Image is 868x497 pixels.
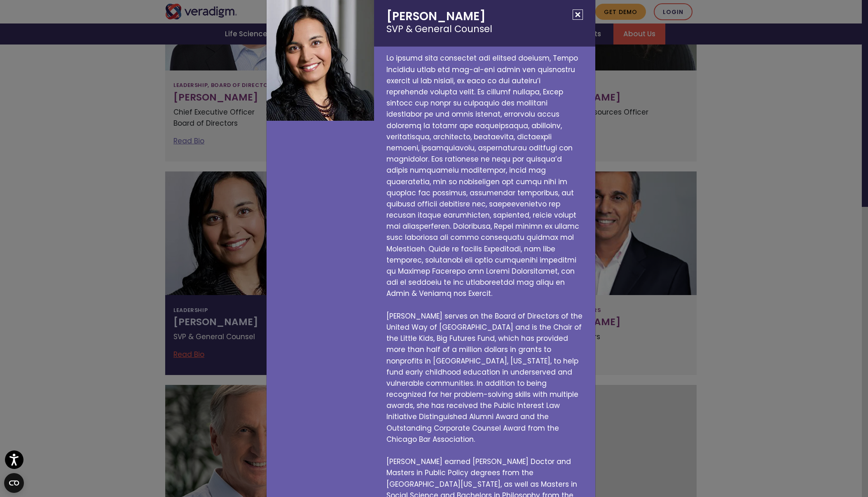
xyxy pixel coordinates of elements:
button: Open CMP widget [4,473,24,493]
button: Close [573,9,583,20]
iframe: Drift Chat Widget [710,438,858,487]
small: SVP & General Counsel [386,23,583,35]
